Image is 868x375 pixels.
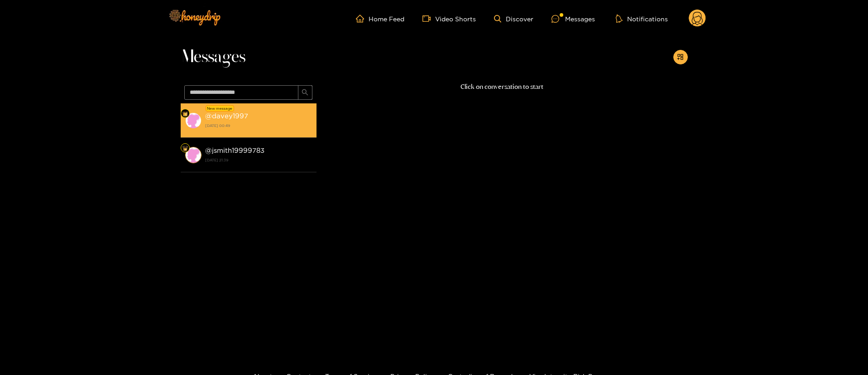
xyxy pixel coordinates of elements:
[551,14,595,24] div: Messages
[181,46,245,68] span: Messages
[613,14,671,23] button: Notifications
[185,147,201,163] img: conversation
[677,54,684,61] span: appstore-add
[356,15,404,23] a: Home Feed
[422,15,476,23] a: Video Shorts
[317,82,688,92] p: Click on conversation to start
[185,112,201,129] img: conversation
[673,50,688,64] button: appstore-add
[494,15,533,23] a: Discover
[298,85,312,100] button: search
[205,156,312,164] strong: [DATE] 21:39
[422,15,435,23] span: video-camera
[302,89,308,97] span: search
[205,146,264,154] strong: @ jsmith19999783
[356,15,369,23] span: home
[205,122,312,130] strong: [DATE] 00:49
[182,111,188,117] img: Fan Level
[205,112,248,120] strong: @ davey1997
[182,146,188,151] img: Fan Level
[206,105,234,112] div: New message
